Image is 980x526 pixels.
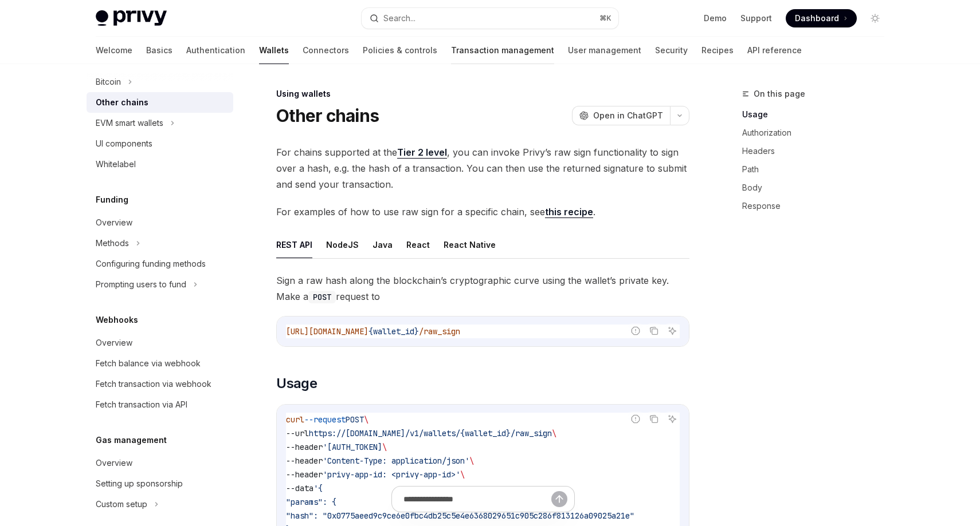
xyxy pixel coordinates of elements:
div: Overview [96,336,132,350]
span: '{ [313,483,323,493]
a: this recipe [545,206,593,218]
span: --request [304,414,346,425]
input: Ask a question... [403,487,551,512]
a: Overview [87,453,233,473]
span: /raw_sign [419,326,460,337]
span: --header [286,456,323,466]
button: EVM smart wallets [87,113,233,133]
a: Fetch transaction via API [87,394,233,415]
div: Custom setup [96,497,147,511]
a: Authorization [742,124,893,142]
span: \ [460,469,465,480]
a: Whitelabel [87,154,233,175]
h5: Funding [96,193,128,207]
span: --header [286,442,323,452]
button: Copy the contents from the code block [646,412,661,426]
a: Setting up sponsorship [87,473,233,494]
a: Security [655,37,688,64]
span: For examples of how to use raw sign for a specific chain, see . [276,204,689,220]
button: Ask AI [665,323,680,338]
div: Fetch transaction via webhook [96,377,211,391]
div: UI components [96,137,152,151]
span: https://[DOMAIN_NAME]/v1/wallets/{wallet_id}/raw_sign [309,428,552,438]
button: Java [373,231,393,258]
h5: Gas management [96,433,167,447]
a: Authentication [186,37,245,64]
a: Other chains [87,92,233,113]
a: Fetch balance via webhook [87,353,233,374]
a: Connectors [303,37,349,64]
span: Sign a raw hash along the blockchain’s cryptographic curve using the wallet’s private key. Make a... [276,272,689,304]
button: Toggle dark mode [866,9,884,27]
div: Search... [383,11,415,25]
div: Other chains [96,96,148,109]
h5: Webhooks [96,313,138,327]
a: Dashboard [786,9,857,27]
span: {wallet_id} [369,326,419,337]
img: light logo [96,10,167,26]
span: For chains supported at the , you can invoke Privy’s raw sign functionality to sign over a hash, ... [276,144,689,192]
div: Whitelabel [96,157,136,171]
span: '[AUTH_TOKEN] [323,442,382,452]
div: Overview [96,216,132,230]
a: Wallets [259,37,289,64]
span: Dashboard [795,13,839,24]
button: Ask AI [665,412,680,426]
span: Usage [276,374,317,393]
a: Recipes [701,37,734,64]
span: \ [382,442,387,452]
a: Overview [87,212,233,233]
a: Headers [742,142,893,160]
h1: Other chains [276,105,379,126]
div: Overview [96,456,132,470]
button: Report incorrect code [628,412,643,426]
a: Support [740,13,772,24]
button: Open in ChatGPT [572,106,670,125]
button: REST API [276,231,312,258]
a: Response [742,197,893,215]
span: On this page [754,87,805,101]
button: Report incorrect code [628,323,643,338]
span: curl [286,414,304,425]
span: [URL][DOMAIN_NAME] [286,326,369,337]
button: Prompting users to fund [87,274,233,295]
span: 'privy-app-id: <privy-app-id>' [323,469,460,480]
a: Overview [87,333,233,353]
div: Prompting users to fund [96,278,186,291]
a: API reference [747,37,802,64]
button: Copy the contents from the code block [646,323,661,338]
span: --data [286,483,313,493]
a: Welcome [96,37,132,64]
a: UI components [87,133,233,154]
div: Methods [96,236,129,250]
code: POST [308,291,336,303]
span: POST [346,414,364,425]
a: Policies & controls [363,37,437,64]
span: \ [552,428,556,438]
div: Fetch transaction via API [96,398,187,412]
a: Path [742,160,893,179]
a: Usage [742,105,893,124]
a: User management [568,37,641,64]
span: \ [364,414,369,425]
button: React [406,231,430,258]
span: \ [469,456,474,466]
a: Demo [704,13,727,24]
div: Using wallets [276,88,689,100]
a: Fetch transaction via webhook [87,374,233,394]
a: Configuring funding methods [87,254,233,274]
span: --url [286,428,309,438]
button: React Native [444,231,496,258]
button: Custom setup [87,494,233,515]
span: --header [286,469,323,480]
div: Fetch balance via webhook [96,357,201,370]
button: Search...⌘K [362,8,618,29]
button: Send message [551,491,567,507]
span: Open in ChatGPT [593,110,663,121]
div: EVM smart wallets [96,116,163,130]
div: Configuring funding methods [96,257,206,271]
button: NodeJS [326,231,359,258]
a: Body [742,179,893,197]
button: Methods [87,233,233,254]
span: 'Content-Type: application/json' [323,456,469,466]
